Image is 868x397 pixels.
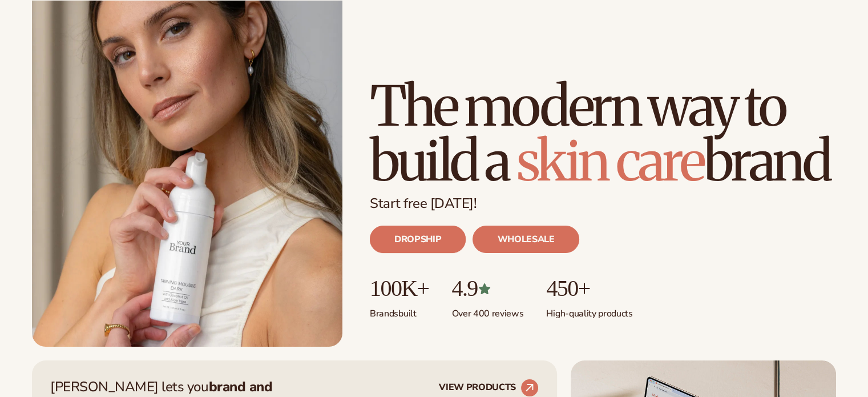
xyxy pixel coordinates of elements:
a: WHOLESALE [473,226,579,253]
a: VIEW PRODUCTS [439,379,539,397]
p: Over 400 reviews [451,301,523,320]
p: Start free [DATE]! [370,195,836,212]
p: High-quality products [546,301,632,320]
a: DROPSHIP [370,226,466,253]
p: 100K+ [370,276,429,301]
p: Brands built [370,301,429,320]
h1: The modern way to build a brand [370,79,836,189]
p: 450+ [546,276,632,301]
span: skin care [516,127,704,195]
p: 4.9 [451,276,523,301]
